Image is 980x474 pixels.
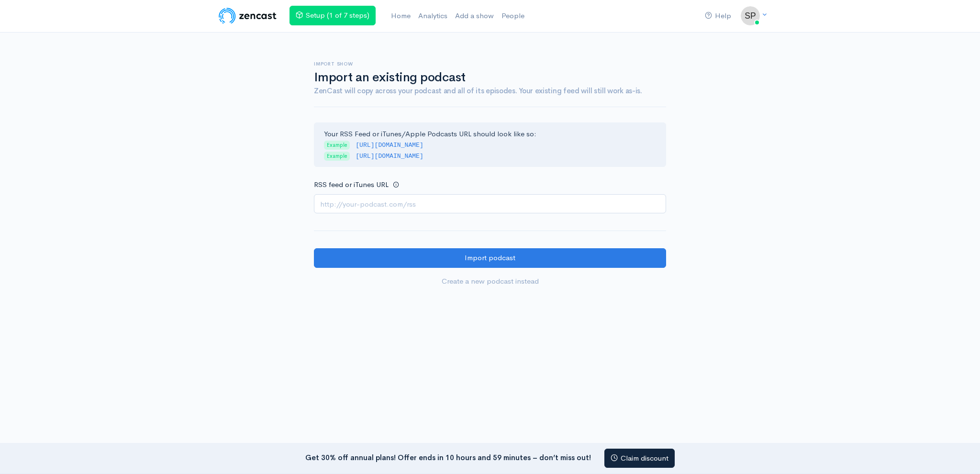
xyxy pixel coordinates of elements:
input: http://your-podcast.com/rss [314,194,666,214]
h4: ZenCast will copy across your podcast and all of its episodes. Your existing feed will still work... [314,87,666,95]
span: Example [324,152,350,161]
a: Add a show [451,6,498,26]
h1: Import an existing podcast [314,71,666,85]
label: RSS feed or iTunes URL [314,179,389,190]
strong: Get 30% off annual plans! Offer ends in 10 hours and 59 minutes – don’t miss out! [305,452,591,462]
code: [URL][DOMAIN_NAME] [356,142,423,149]
a: Home [387,6,414,26]
img: ZenCast Logo [217,6,278,25]
a: Help [701,6,735,26]
input: Import podcast [314,248,666,268]
img: ... [741,6,760,25]
a: Create a new podcast instead [314,272,666,291]
a: Setup (1 of 7 steps) [290,6,376,25]
span: Example [324,141,350,150]
a: People [498,6,528,26]
div: Your RSS Feed or iTunes/Apple Podcasts URL should look like so: [314,122,666,167]
h6: Import show [314,61,666,66]
a: Claim discount [604,449,675,468]
code: [URL][DOMAIN_NAME] [356,153,423,160]
a: Analytics [414,6,451,26]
